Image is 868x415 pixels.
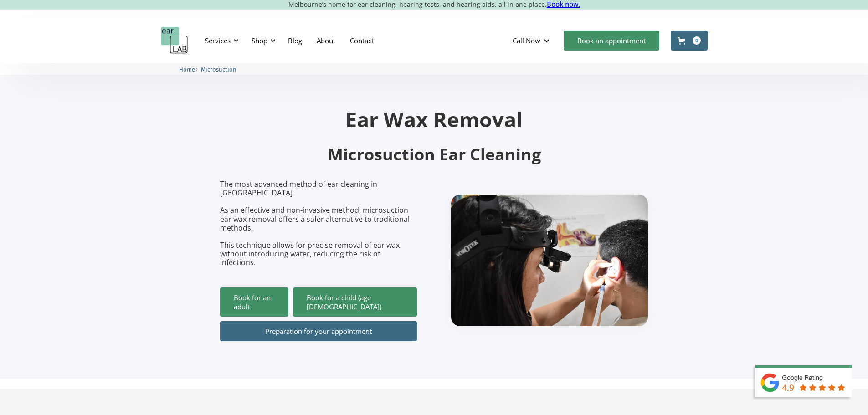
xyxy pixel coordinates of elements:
[671,31,708,51] a: Open cart
[179,66,195,73] span: Home
[451,195,648,326] img: boy getting ear checked.
[179,65,201,74] li: 〉
[246,27,278,54] div: Shop
[293,287,417,317] a: Book for a child (age [DEMOGRAPHIC_DATA])
[200,27,241,54] div: Services
[220,180,417,267] p: The most advanced method of ear cleaning in [GEOGRAPHIC_DATA]. As an effective and non-invasive m...
[281,27,309,54] a: Blog
[220,144,648,165] h2: Microsuction Ear Cleaning
[179,65,195,73] a: Home
[220,109,648,129] h1: Ear Wax Removal
[693,36,701,45] div: 0
[220,287,288,317] a: Book for an adult
[201,65,236,73] a: Microsuction
[343,27,381,54] a: Contact
[161,27,188,54] a: home
[564,31,659,51] a: Book an appointment
[309,27,343,54] a: About
[513,36,540,45] div: Call Now
[220,321,417,341] a: Preparation for your appointment
[205,36,231,45] div: Services
[252,36,267,45] div: Shop
[505,27,559,54] div: Call Now
[201,66,236,73] span: Microsuction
